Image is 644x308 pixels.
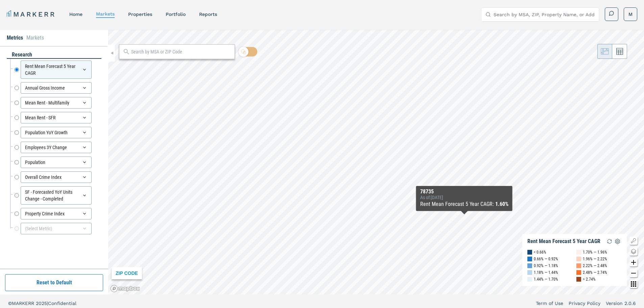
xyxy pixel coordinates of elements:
b: 1.60% [495,201,508,207]
div: ZIP CODE [112,267,142,279]
div: Employees 3Y Change [21,142,92,153]
button: Zoom out map button [629,269,638,277]
span: Confidential [48,301,76,306]
div: research [7,51,101,59]
a: Portfolio [166,11,186,17]
div: 0.66% — 0.92% [534,256,558,262]
div: As of : [DATE] [420,195,508,200]
div: SF - Forecasted YoY Units Change - Completed [21,186,92,205]
button: Show/Hide Legend Map Button [629,237,638,245]
div: Annual Gross Income [21,82,92,94]
div: Map Tooltip Content [420,189,508,208]
div: Mean Rent - SFR [21,112,92,123]
div: Population YoY Growth [21,127,92,138]
div: Rent Mean Forecast 5 Year CAGR [527,238,600,245]
div: (Select Metric) [21,223,92,234]
li: Markets [26,34,44,42]
a: reports [199,11,217,17]
img: Reload Legend [605,237,614,245]
input: Search by MSA, ZIP, Property Name, or Address [494,8,595,21]
div: > 2.74% [583,276,596,283]
span: MARKERR [12,301,36,306]
a: home [69,11,82,17]
div: Rent Mean Forecast 5 Year CAGR : [420,200,508,208]
span: M [628,11,633,18]
input: Search by MSA or ZIP Code [131,48,231,55]
div: 2.48% — 2.74% [583,269,607,276]
div: Mean Rent - Multifamily [21,97,92,109]
button: Other options map button [629,280,638,288]
div: Property Crime Index [21,208,92,219]
button: Zoom in map button [629,258,638,266]
div: Rent Mean Forecast 5 Year CAGR [21,61,92,79]
div: 78735 [420,189,508,195]
div: 1.96% — 2.22% [583,256,607,262]
div: 1.70% — 1.96% [583,249,607,256]
div: 0.92% — 1.18% [534,262,558,269]
div: 1.18% — 1.44% [534,269,558,276]
a: properties [128,11,152,17]
div: 2.22% — 2.48% [583,262,607,269]
li: Metrics [7,34,23,42]
div: Overall Crime Index [21,171,92,183]
button: Change style map button [629,247,638,256]
div: Population [21,157,92,168]
a: Privacy Policy [569,300,600,307]
div: < 0.66% [534,249,546,256]
button: Reset to Default [5,274,103,291]
span: 2025 | [36,301,48,306]
button: M [624,7,637,21]
a: markets [96,11,115,17]
a: Term of Use [536,300,563,307]
div: 1.44% — 1.70% [534,276,558,283]
a: Mapbox logo [110,285,140,292]
img: Settings [614,237,622,245]
canvas: Map [108,30,644,294]
span: © [8,301,12,306]
a: MARKERR [7,9,56,19]
a: Version 2.0.6 [606,300,636,307]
